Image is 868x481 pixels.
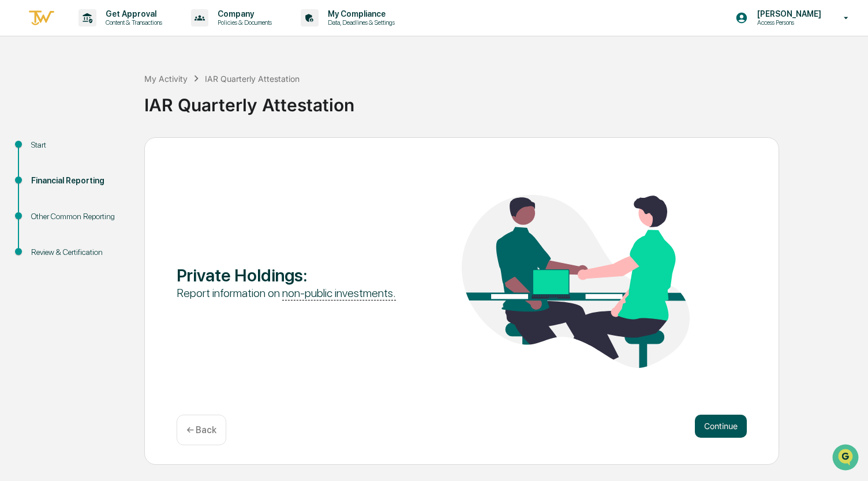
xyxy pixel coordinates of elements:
p: [PERSON_NAME] [748,9,827,18]
a: 🗄️Attestations [79,140,148,161]
div: Review & Certification [31,246,126,258]
p: Company [208,9,278,18]
p: How can we help? [12,24,210,42]
div: We're available if you need us! [39,99,146,108]
span: Attestations [95,145,143,156]
button: Start new chat [196,91,210,105]
button: Continue [695,415,747,438]
img: 1746055101610-c473b297-6a78-478c-a979-82029cc54cd1 [12,88,32,108]
div: Report information on [177,285,405,300]
p: Data, Deadlines & Settings [319,18,401,27]
div: Start new chat [39,88,189,99]
img: Private Holdings [462,195,690,368]
div: My Activity [144,74,188,84]
span: Preclearance [23,145,74,156]
p: My Compliance [319,9,401,18]
span: Pylon [115,195,140,204]
div: Private Holdings : [177,265,405,285]
p: Content & Transactions [96,18,168,27]
u: non-public investments. [282,286,396,300]
img: logo [28,9,55,28]
div: 🔎 [12,168,21,177]
iframe: Open customer support [831,443,862,474]
div: IAR Quarterly Attestation [205,74,300,84]
div: 🖐️ [12,146,21,155]
p: Access Persons [748,18,827,27]
div: Other Common Reporting [31,211,126,223]
p: ← Back [186,424,216,435]
div: 🗄️ [84,146,93,155]
p: Policies & Documents [208,18,278,27]
a: 🔎Data Lookup [7,162,77,183]
div: Financial Reporting [31,175,126,187]
a: 🖐️Preclearance [7,140,79,161]
span: Data Lookup [23,167,73,178]
a: Powered byPylon [81,194,140,204]
div: IAR Quarterly Attestation [144,85,862,115]
div: Start [31,139,126,151]
p: Get Approval [96,9,168,18]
